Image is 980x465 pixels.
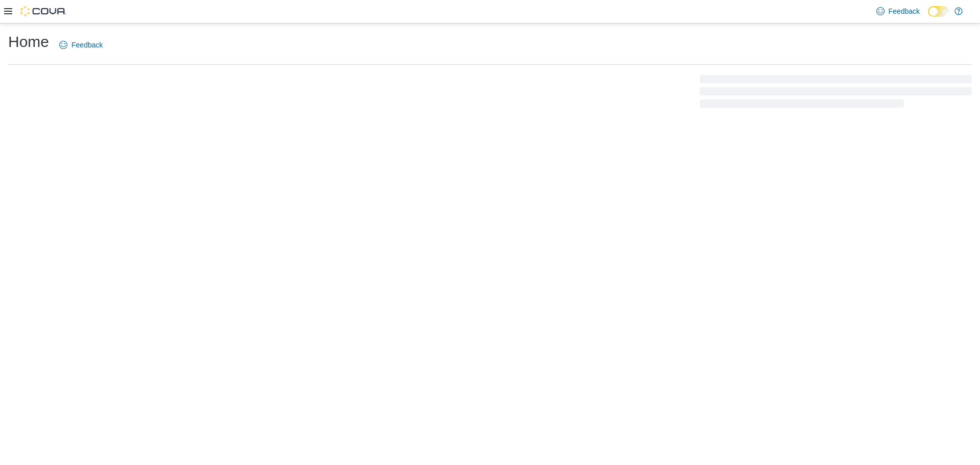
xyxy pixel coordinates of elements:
[872,1,924,21] a: Feedback
[71,40,103,50] span: Feedback
[20,6,66,16] img: Cova
[700,77,972,110] span: Loading
[889,6,920,16] span: Feedback
[928,17,928,17] span: Dark Mode
[8,32,49,52] h1: Home
[928,6,949,17] input: Dark Mode
[55,35,107,55] a: Feedback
